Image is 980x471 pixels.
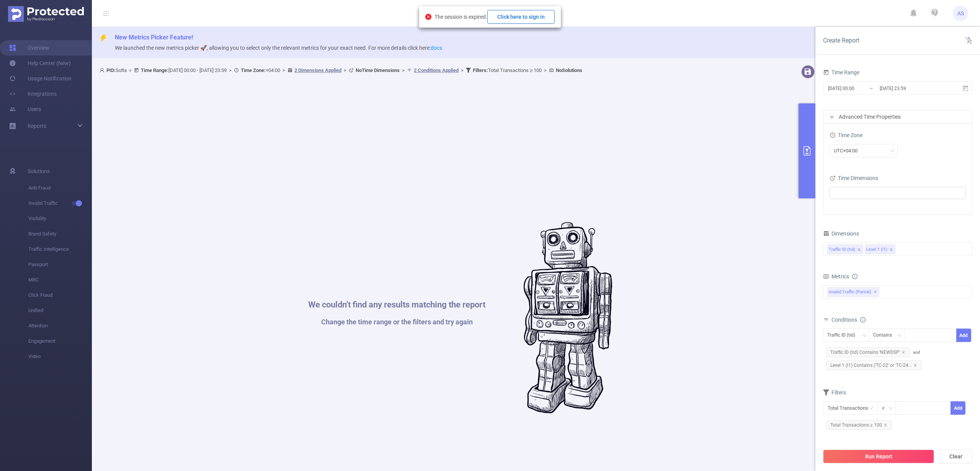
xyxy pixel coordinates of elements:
[902,350,905,354] i: icon: close
[542,67,549,73] span: >
[827,287,879,297] span: Invalid Traffic (partial)
[141,67,168,73] b: Time Range:
[431,45,442,51] a: docs
[873,329,897,342] div: Contains
[826,347,910,357] span: Traffic ID (tid) Contains 'NEWDSP'
[823,350,925,368] span: and
[823,450,934,463] button: Run Report
[830,114,834,119] i: icon: right
[9,86,57,101] a: Integrations
[879,83,941,93] input: End date
[913,363,917,367] i: icon: close
[28,196,92,211] span: Invalid Traffic
[9,71,72,86] a: Usage Notification
[414,67,459,73] u: 2 Conditions Applied
[294,67,341,73] u: 2 Dimensions Applied
[400,67,407,73] span: >
[823,389,846,396] span: Filters
[127,67,134,73] span: >
[884,423,887,427] i: icon: close
[28,318,92,334] span: Attention
[28,118,46,134] a: Reports
[866,245,887,255] div: Level 1 (l1)
[9,56,71,71] a: Help Center (New)
[115,45,442,51] span: We launched the new metrics picker 🚀, allowing you to select only the relevant metrics for your e...
[100,68,106,73] i: icon: user
[829,245,855,255] div: Traffic ID (tid)
[227,67,234,73] span: >
[834,144,863,157] div: UTC+04:00
[356,67,400,73] b: No Time Dimensions
[857,248,861,252] i: icon: close
[832,188,833,198] input: filter select
[341,67,349,73] span: >
[28,349,92,364] span: Video
[882,402,890,414] div: ≥
[874,288,877,297] span: ✕
[823,231,859,237] span: Dimensions
[28,257,92,272] span: Passport
[890,149,895,154] i: icon: down
[830,175,878,181] span: Time Dimensions
[524,222,612,414] img: #
[28,334,92,349] span: Engagement
[830,132,862,138] span: Time Zone
[889,406,893,411] i: icon: down
[827,244,863,254] li: Traffic ID (tid)
[241,67,266,73] b: Time Zone:
[28,288,92,303] span: Click Fraud
[106,67,116,73] b: PID:
[487,10,555,24] button: Click here to sign in
[823,37,859,44] span: Create Report
[100,67,582,73] span: Solta [DATE] 00:00 - [DATE] 23:59 +04:00
[826,360,922,370] span: Level 1 (l1) Contains ('TC-22' or 'TC-24...
[827,329,861,342] div: Traffic ID (tid)
[100,34,107,42] i: icon: thunderbolt
[115,34,193,41] span: New Metrics Picker Feature!
[28,242,92,257] span: Traffic Intelligence
[956,329,971,342] button: Add
[826,420,892,430] span: Total Transactions ≥ 100
[28,226,92,242] span: Brand Safety
[28,272,92,288] span: MRC
[823,110,972,123] div: icon: rightAdvanced Time Properties
[473,67,488,73] b: Filters :
[827,83,889,93] input: Start date
[9,40,49,56] a: Overview
[831,317,866,323] span: Conditions
[28,180,92,196] span: Anti-Fraud
[28,211,92,226] span: Visibility
[860,317,866,322] i: icon: info-circle
[425,14,431,20] i: icon: close-circle
[939,450,972,463] button: Clear
[459,67,466,73] span: >
[9,101,41,117] a: Users
[308,301,485,309] h1: We couldn't find any results matching the report
[862,333,867,339] i: icon: down
[865,244,895,254] li: Level 1 (l1)
[957,6,964,21] span: AS
[434,14,555,20] span: The session is expired.
[28,303,92,318] span: Unified
[473,67,542,73] span: Total Transactions ≥ 100
[8,6,84,22] img: Protected Media
[556,67,582,73] b: No Solutions
[28,164,50,179] span: Solutions
[28,123,46,129] span: Reports
[280,67,287,73] span: >
[897,333,902,339] i: icon: down
[889,248,893,252] i: icon: close
[852,274,857,279] i: icon: info-circle
[308,319,485,325] h1: Change the time range or the filters and try again
[951,401,965,415] button: Add
[823,69,859,75] span: Time Range
[823,273,849,280] span: Metrics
